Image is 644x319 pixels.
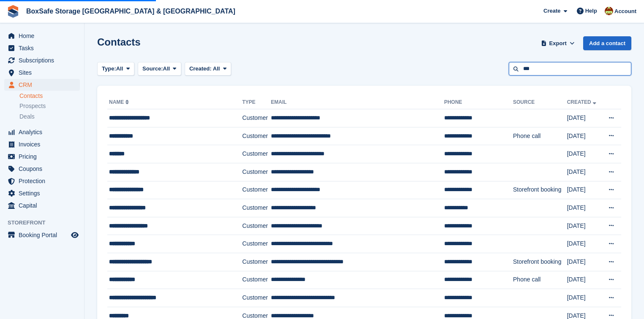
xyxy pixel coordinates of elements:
[19,42,69,54] span: Tasks
[138,62,181,76] button: Source: All
[271,96,444,109] th: Email
[242,289,271,307] td: Customer
[19,126,69,138] span: Analytics
[4,138,80,150] a: menu
[19,79,69,91] span: CRM
[19,112,80,121] a: Deals
[19,200,69,211] span: Capital
[189,65,212,72] span: Created:
[242,199,271,217] td: Customer
[585,7,597,15] span: Help
[4,54,80,66] a: menu
[513,271,567,289] td: Phone call
[567,181,602,199] td: [DATE]
[242,127,271,145] td: Customer
[19,102,46,110] span: Prospects
[513,96,567,109] th: Source
[242,217,271,235] td: Customer
[567,109,602,127] td: [DATE]
[4,229,80,241] a: menu
[19,54,69,66] span: Subscriptions
[242,271,271,289] td: Customer
[8,219,84,227] span: Storefront
[19,30,69,42] span: Home
[513,127,567,145] td: Phone call
[142,65,163,73] span: Source:
[567,271,602,289] td: [DATE]
[549,39,567,48] span: Export
[7,5,19,18] img: stora-icon-8386f47178a22dfd0bd8f6a31ec36ba5ce8667c1dd55bd0f319d3a0aa187defe.svg
[242,181,271,199] td: Customer
[242,96,271,109] th: Type
[242,109,271,127] td: Customer
[213,65,220,72] span: All
[4,30,80,42] a: menu
[567,99,598,105] a: Created
[4,79,80,91] a: menu
[109,99,131,105] a: Name
[567,253,602,271] td: [DATE]
[19,151,69,162] span: Pricing
[444,96,513,109] th: Phone
[97,36,141,48] h1: Contacts
[163,65,170,73] span: All
[242,253,271,271] td: Customer
[583,36,631,50] a: Add a contact
[4,175,80,187] a: menu
[513,181,567,199] td: Storefront booking
[567,217,602,235] td: [DATE]
[539,36,576,50] button: Export
[4,42,80,54] a: menu
[605,7,613,15] img: Kim
[567,235,602,253] td: [DATE]
[4,151,80,162] a: menu
[4,67,80,78] a: menu
[19,92,80,100] a: Contacts
[116,65,123,73] span: All
[4,126,80,138] a: menu
[102,65,116,73] span: Type:
[242,145,271,163] td: Customer
[70,230,80,240] a: Preview store
[513,253,567,271] td: Storefront booking
[567,163,602,181] td: [DATE]
[242,235,271,253] td: Customer
[19,187,69,199] span: Settings
[19,138,69,150] span: Invoices
[567,145,602,163] td: [DATE]
[97,62,134,76] button: Type: All
[242,163,271,181] td: Customer
[19,113,35,121] span: Deals
[185,62,231,76] button: Created: All
[19,175,69,187] span: Protection
[4,200,80,211] a: menu
[614,7,636,16] span: Account
[19,102,80,111] a: Prospects
[543,7,560,15] span: Create
[567,127,602,145] td: [DATE]
[4,163,80,175] a: menu
[19,67,69,78] span: Sites
[19,229,69,241] span: Booking Portal
[19,163,69,175] span: Coupons
[23,4,239,18] a: BoxSafe Storage [GEOGRAPHIC_DATA] & [GEOGRAPHIC_DATA]
[4,187,80,199] a: menu
[567,289,602,307] td: [DATE]
[567,199,602,217] td: [DATE]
